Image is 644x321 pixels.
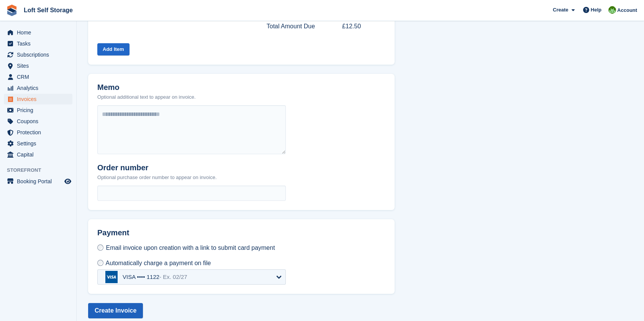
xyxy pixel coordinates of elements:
[17,27,63,38] span: Home
[97,163,216,172] h2: Order number
[332,22,361,31] span: £12.50
[97,244,103,251] input: Email invoice upon creation with a link to submit card payment
[17,60,63,71] span: Sites
[17,83,63,93] span: Analytics
[4,116,72,127] a: menu
[17,127,63,138] span: Protection
[17,176,63,187] span: Booking Portal
[123,274,187,280] div: VISA •••• 1122
[105,271,118,283] img: visa-b694ef4212b07b5f47965f94a99afb91c8fa3d2577008b26e631fad0fb21120b.svg
[4,49,72,60] a: menu
[267,22,315,31] span: Total Amount Due
[63,177,72,186] a: Preview store
[4,27,72,38] a: menu
[106,260,211,266] span: Automatically charge a payment on file
[4,176,72,187] a: menu
[97,228,286,243] h2: Payment
[88,303,143,318] button: Create Invoice
[97,93,196,101] p: Optional additional text to appear on invoice.
[7,166,76,174] span: Storefront
[17,72,63,82] span: CRM
[617,7,637,14] span: Account
[97,83,196,92] h2: Memo
[4,83,72,93] a: menu
[21,4,76,16] a: Loft Self Storage
[4,38,72,49] a: menu
[6,5,18,16] img: stora-icon-8386f47178a22dfd0bd8f6a31ec36ba5ce8667c1dd55bd0f319d3a0aa187defe.svg
[4,105,72,116] a: menu
[4,149,72,160] a: menu
[591,6,601,14] span: Help
[17,149,63,160] span: Capital
[608,6,616,14] img: James Johnson
[4,72,72,82] a: menu
[97,174,216,181] p: Optional purchase order number to appear on invoice.
[17,38,63,49] span: Tasks
[97,43,129,56] button: Add Item
[553,6,568,14] span: Create
[17,138,63,149] span: Settings
[159,274,187,280] span: - Ex. 02/27
[4,138,72,149] a: menu
[17,94,63,104] span: Invoices
[4,94,72,104] a: menu
[17,105,63,116] span: Pricing
[106,244,275,251] span: Email invoice upon creation with a link to submit card payment
[97,260,103,266] input: Automatically charge a payment on file
[4,60,72,71] a: menu
[17,49,63,60] span: Subscriptions
[4,127,72,138] a: menu
[17,116,63,127] span: Coupons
